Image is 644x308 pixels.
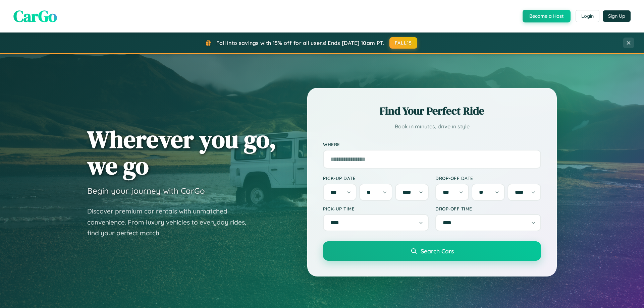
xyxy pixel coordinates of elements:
h3: Begin your journey with CarGo [87,186,205,196]
h1: Wherever you go, we go [87,126,276,179]
label: Pick-up Time [323,206,429,211]
button: FALL15 [389,37,418,49]
label: Where [323,141,541,147]
p: Book in minutes, drive in style [323,122,541,131]
p: Discover premium car rentals with unmatched convenience. From luxury vehicles to everyday rides, ... [87,206,255,239]
span: Fall into savings with 15% off for all users! Ends [DATE] 10am PT. [216,40,384,46]
button: Become a Host [523,10,571,22]
label: Pick-up Date [323,175,429,181]
span: CarGo [13,5,57,27]
label: Drop-off Time [435,206,541,211]
span: Search Cars [421,247,454,255]
label: Drop-off Date [435,175,541,181]
h2: Find Your Perfect Ride [323,104,541,118]
button: Search Cars [323,241,541,261]
button: Sign Up [603,10,631,22]
button: Login [576,10,599,22]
